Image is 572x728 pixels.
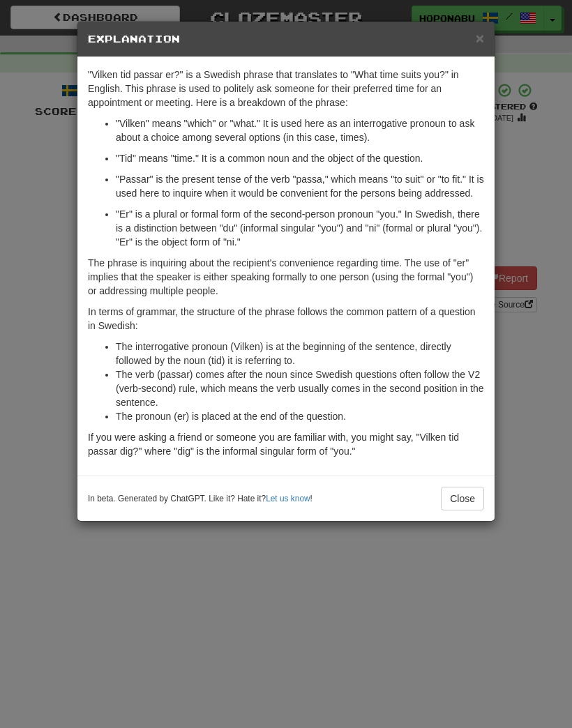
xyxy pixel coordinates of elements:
[116,116,484,144] p: "Vilken" means "which" or "what." It is used here as an interrogative pronoun to ask about a choi...
[88,305,484,333] p: In terms of grammar, the structure of the phrase follows the common pattern of a question in Swed...
[116,172,484,200] p: "Passar" is the present tense of the verb "passa," which means "to suit" or "to fit." It is used ...
[88,68,484,109] p: "Vilken tid passar er?" is a Swedish phrase that translates to "What time suits you?" in English....
[116,340,484,367] li: The interrogative pronoun (Vilken) is at the beginning of the sentence, directly followed by the ...
[88,430,484,458] p: If you were asking a friend or someone you are familiar with, you might say, "Vilken tid passar d...
[476,30,484,46] span: ×
[116,367,484,409] li: The verb (passar) comes after the noun since Swedish questions often follow the V2 (verb-second) ...
[266,494,310,503] a: Let us know
[116,409,484,423] li: The pronoun (er) is placed at the end of the question.
[88,32,484,46] h5: Explanation
[88,256,484,298] p: The phrase is inquiring about the recipient's convenience regarding time. The use of "er" implies...
[88,493,313,505] small: In beta. Generated by ChatGPT. Like it? Hate it? !
[116,151,484,165] p: "Tid" means "time." It is a common noun and the object of the question.
[441,487,484,510] button: Close
[476,31,484,45] button: Close
[116,207,484,249] p: "Er" is a plural or formal form of the second-person pronoun "you." In Swedish, there is a distin...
